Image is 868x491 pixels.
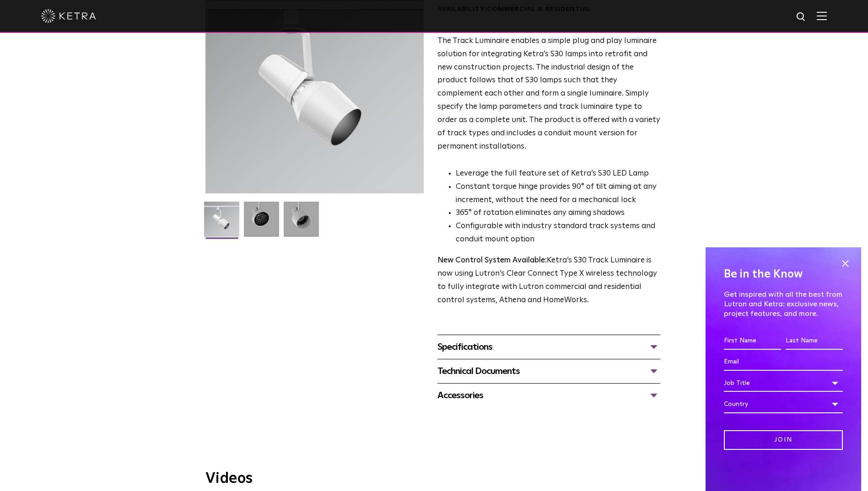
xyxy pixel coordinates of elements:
li: 365° of rotation eliminates any aiming shadows [456,207,660,220]
img: 9e3d97bd0cf938513d6e [284,202,319,244]
li: Leverage the full feature set of Ketra’s S30 LED Lamp [456,167,660,181]
img: search icon [796,11,807,23]
input: Last Name [786,332,843,350]
strong: New Control System Available: [437,256,547,264]
div: Accessories [437,388,660,403]
li: Constant torque hinge provides 90° of tilt aiming at any increment, without the need for a mechan... [456,181,660,207]
div: Country [724,395,843,413]
img: Hamburger%20Nav.svg [817,11,827,20]
div: Job Title [724,374,843,392]
h4: Be in the Know [724,266,843,283]
h3: Videos [205,471,663,486]
img: 3b1b0dc7630e9da69e6b [244,202,279,244]
p: Get inspired with all the best from Lutron and Ketra: exclusive news, project features, and more. [724,290,843,318]
div: Specifications [437,340,660,354]
img: ketra-logo-2019-white [41,9,96,23]
span: The Track Luminaire enables a simple plug and play luminaire solution for integrating Ketra’s S30... [437,37,660,150]
img: S30-Track-Luminaire-2021-Web-Square [204,202,239,244]
input: Email [724,353,843,371]
li: Configurable with industry standard track systems and conduit mount option [456,220,660,246]
input: Join [724,430,843,450]
input: First Name [724,332,781,350]
p: Ketra’s S30 Track Luminaire is now using Lutron’s Clear Connect Type X wireless technology to ful... [437,254,660,307]
div: Technical Documents [437,364,660,379]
